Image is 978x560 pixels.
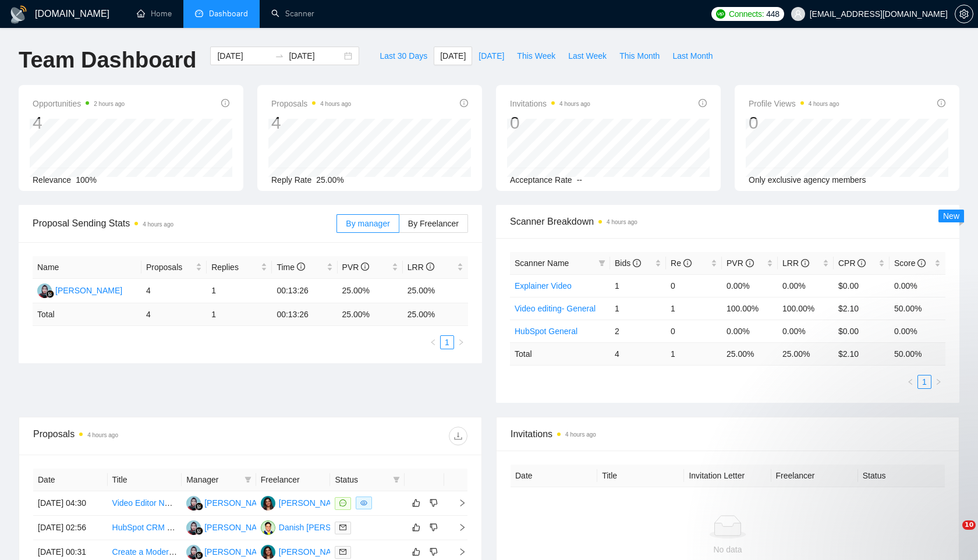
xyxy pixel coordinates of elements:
span: LRR [408,263,434,272]
span: to [275,51,284,61]
span: Status [335,473,388,486]
td: 50.00% [890,297,945,320]
span: message [339,499,346,506]
button: Last 30 Days [373,47,434,65]
td: 25.00 % [338,303,403,326]
time: 4 hours ago [143,221,173,228]
div: [PERSON_NAME] [204,545,271,558]
td: 2 [610,320,666,342]
span: 10 [962,520,976,530]
time: 4 hours ago [565,431,596,438]
span: 448 [766,8,779,20]
td: Total [33,303,141,326]
button: Last Week [562,47,613,65]
button: left [426,335,440,349]
a: NS[PERSON_NAME] [186,547,271,556]
a: setting [955,9,973,19]
li: 1 [917,375,931,389]
td: 1 [610,274,666,297]
td: 4 [141,279,207,303]
img: gigradar-bm.png [46,290,54,298]
td: 25.00% [338,279,403,303]
span: filter [393,476,400,483]
td: 25.00 % [722,342,778,365]
a: Explainer Video [515,281,572,290]
time: 4 hours ago [87,432,118,438]
li: Next Page [454,335,468,349]
button: dislike [427,545,441,559]
span: Invitations [511,427,945,441]
span: By Freelancer [408,219,459,228]
a: searchScanner [271,9,314,19]
a: Video Editor Needed for Meta Lead Gen Campaign Reels [112,498,320,508]
img: NS [186,520,201,535]
span: mail [339,548,346,555]
span: like [412,547,420,557]
span: setting [955,9,973,19]
button: This Week [511,47,562,65]
span: This Month [619,49,660,62]
button: Last Month [666,47,719,65]
td: [DATE] 02:56 [33,516,108,540]
td: 00:13:26 [272,279,337,303]
th: Proposals [141,256,207,279]
img: gigradar-bm.png [195,527,203,535]
span: Last Month [672,49,713,62]
span: Acceptance Rate [510,175,572,185]
span: info-circle [683,259,692,267]
a: NS[PERSON_NAME] [186,498,271,507]
span: Dashboard [209,9,248,19]
span: eye [360,499,367,506]
span: 25.00% [316,175,343,185]
td: 100.00% [722,297,778,320]
th: Manager [182,469,256,491]
span: info-circle [297,263,305,271]
span: 100% [76,175,97,185]
td: [DATE] 04:30 [33,491,108,516]
button: like [409,545,423,559]
input: Start date [217,49,270,62]
div: [PERSON_NAME] [55,284,122,297]
span: filter [596,254,608,272]
time: 4 hours ago [320,101,351,107]
span: download [449,431,467,441]
div: 4 [33,112,125,134]
span: info-circle [361,263,369,271]
td: 0.00% [722,320,778,342]
span: info-circle [699,99,707,107]
span: right [449,499,466,507]
td: 4 [610,342,666,365]
span: Scanner Breakdown [510,214,945,229]
span: dislike [430,547,438,557]
span: info-circle [857,259,866,267]
button: This Month [613,47,666,65]
span: dislike [430,523,438,532]
img: NS [186,496,201,511]
span: right [449,548,466,556]
td: 25.00 % [778,342,834,365]
time: 4 hours ago [559,101,590,107]
span: filter [391,471,402,488]
div: [PERSON_NAME] [204,497,271,509]
h1: Team Dashboard [19,47,196,74]
span: Manager [186,473,240,486]
button: [DATE] [472,47,511,65]
td: 1 [666,342,722,365]
th: Title [597,465,684,487]
button: dislike [427,496,441,510]
a: CW[PERSON_NAME] [261,498,346,507]
time: 2 hours ago [94,101,125,107]
span: Replies [211,261,258,274]
span: Invitations [510,97,590,111]
span: swap-right [275,51,284,61]
span: New [943,211,959,221]
span: info-circle [460,99,468,107]
span: Score [894,258,926,268]
div: No data [520,543,936,556]
span: [DATE] [440,49,466,62]
td: 50.00 % [890,342,945,365]
span: dashboard [195,9,203,17]
a: NS[PERSON_NAME] [37,285,122,295]
span: info-circle [633,259,641,267]
div: 0 [510,112,590,134]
